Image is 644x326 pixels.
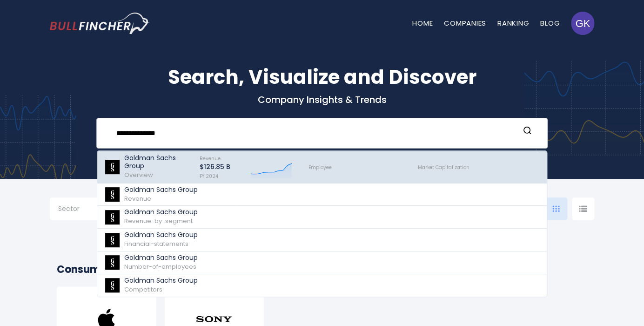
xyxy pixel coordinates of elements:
[58,204,80,213] span: Sector
[200,173,218,180] span: FY 2024
[97,183,547,206] a: Goldman Sachs Group Revenue
[124,277,198,285] p: Goldman Sachs Group
[97,151,547,183] a: Goldman Sachs Group Overview Revenue $126.85 B FY 2024 Employee Market Capitalization
[200,163,230,171] p: $126.85 B
[58,201,118,218] input: Selection
[124,154,191,170] p: Goldman Sachs Group
[97,229,547,251] a: Goldman Sachs Group Financial-statements
[124,170,153,179] span: Overview
[97,251,547,274] a: Goldman Sachs Group Number-of-employees
[309,164,332,171] span: Employee
[50,13,150,34] a: Go to homepage
[540,18,560,28] a: Blog
[579,205,587,212] img: icon-comp-list-view.svg
[50,94,594,106] p: Company Insights & Trends
[200,155,221,162] span: Revenue
[57,262,587,277] h2: Consumer Electronics
[124,285,162,294] span: Competitors
[521,126,533,138] button: Search
[497,18,529,28] a: Ranking
[124,194,151,203] span: Revenue
[124,239,188,248] span: Financial-statements
[552,205,560,212] img: icon-comp-grid.svg
[124,186,198,194] p: Goldman Sachs Group
[97,274,547,297] a: Goldman Sachs Group Competitors
[124,231,198,239] p: Goldman Sachs Group
[50,13,150,34] img: bullfincher logo
[124,217,193,225] span: Revenue-by-segment
[50,62,594,92] h1: Search, Visualize and Discover
[124,208,198,216] p: Goldman Sachs Group
[124,262,196,271] span: Number-of-employees
[97,206,547,229] a: Goldman Sachs Group Revenue-by-segment
[444,18,486,28] a: Companies
[417,164,469,171] span: Market Capitalization
[124,254,198,262] p: Goldman Sachs Group
[412,18,433,28] a: Home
